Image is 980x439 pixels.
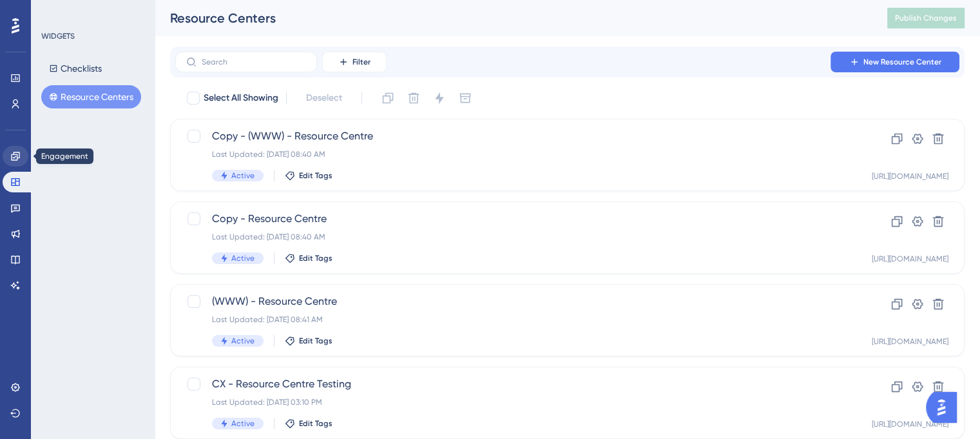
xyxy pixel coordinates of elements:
span: Active [231,253,255,263]
button: Edit Tags [285,170,332,181]
div: Resource Centers [170,9,855,27]
span: Select All Showing [204,90,278,106]
div: [URL][DOMAIN_NAME] [872,254,948,264]
input: Search [202,57,306,66]
span: Copy - (WWW) - Resource Centre [212,128,820,144]
div: Last Updated: [DATE] 03:10 PM [212,397,820,407]
button: Filter [322,52,387,72]
span: Edit Tags [299,336,332,346]
button: Edit Tags [285,418,332,429]
div: [URL][DOMAIN_NAME] [872,419,948,429]
span: CX - Resource Centre Testing [212,376,820,392]
button: Publish Changes [887,8,965,28]
span: New Resource Center [863,57,941,67]
button: New Resource Center [831,52,959,72]
button: Deselect [294,87,354,110]
span: (WWW) - Resource Centre [212,294,820,309]
span: Edit Tags [299,253,332,263]
div: [URL][DOMAIN_NAME] [872,336,948,347]
span: Deselect [306,90,342,106]
div: Last Updated: [DATE] 08:41 AM [212,314,820,325]
button: Resource Centers [41,85,141,108]
span: Filter [352,57,370,67]
div: WIDGETS [41,31,75,41]
span: Edit Tags [299,170,332,181]
span: Publish Changes [895,13,957,23]
div: [URL][DOMAIN_NAME] [872,171,948,181]
span: Edit Tags [299,418,332,429]
span: Active [231,336,255,346]
div: Last Updated: [DATE] 08:40 AM [212,149,820,159]
div: Last Updated: [DATE] 08:40 AM [212,232,820,242]
button: Edit Tags [285,336,332,346]
button: Checklists [41,57,110,80]
iframe: UserGuiding AI Assistant Launcher [926,388,965,427]
span: Active [231,418,255,429]
span: Copy - Resource Centre [212,211,820,227]
button: Edit Tags [285,253,332,263]
span: Active [231,170,255,181]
